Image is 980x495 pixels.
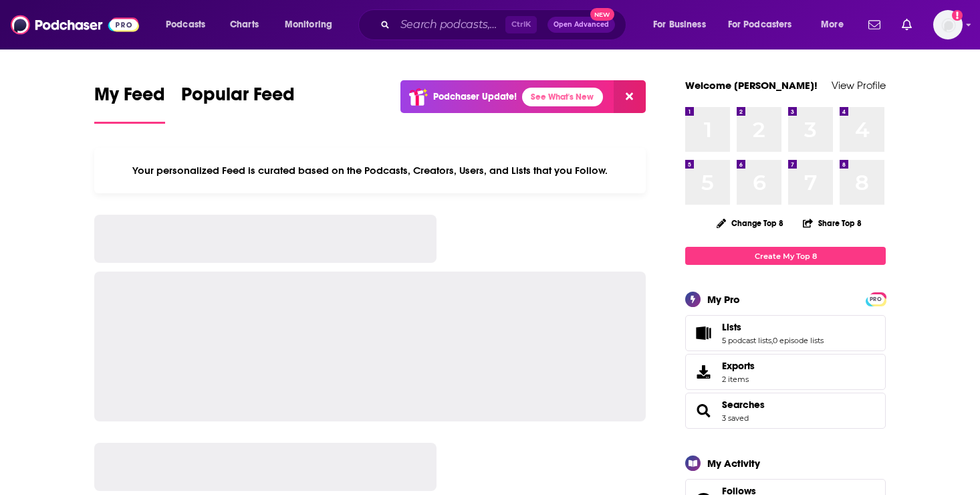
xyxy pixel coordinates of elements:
[644,14,723,35] button: open menu
[722,360,755,372] span: Exports
[11,12,139,37] img: Podchaser - Follow, Share and Rate Podcasts
[722,399,765,411] a: Searches
[221,14,267,35] a: Charts
[707,457,760,470] div: My Activity
[709,215,791,231] button: Change Top 8
[230,15,259,34] span: Charts
[933,10,963,39] button: Show profile menu
[728,15,792,34] span: For Podcasters
[522,88,603,106] a: See What's New
[722,321,824,333] a: Lists
[802,210,862,236] button: Share Top 8
[690,401,717,420] a: Searches
[156,14,223,35] button: open menu
[952,10,963,21] svg: Add a profile image
[832,79,886,92] a: View Profile
[821,15,844,34] span: More
[690,324,717,342] a: Lists
[722,321,741,333] span: Lists
[275,14,350,35] button: open menu
[371,9,639,40] div: Search podcasts, credits, & more...
[547,17,615,33] button: Open AdvancedNew
[722,336,771,345] a: 5 podcast lists
[94,83,165,114] span: My Feed
[722,413,749,423] a: 3 saved
[722,375,755,384] span: 2 items
[685,315,886,351] span: Lists
[653,15,706,34] span: For Business
[285,15,332,34] span: Monitoring
[868,294,884,304] a: PRO
[863,13,886,36] a: Show notifications dropdown
[505,16,537,33] span: Ctrl K
[181,83,295,114] span: Popular Feed
[812,14,860,35] button: open menu
[690,363,717,381] span: Exports
[896,13,917,36] a: Show notifications dropdown
[771,336,773,345] span: ,
[933,10,963,39] img: User Profile
[181,83,295,124] a: Popular Feed
[554,21,609,28] span: Open Advanced
[685,393,886,429] span: Searches
[94,148,646,193] div: Your personalized Feed is curated based on the Podcasts, Creators, Users, and Lists that you Follow.
[933,10,963,39] span: Logged in as roneledotsonRAD
[707,293,740,306] div: My Pro
[94,83,165,124] a: My Feed
[685,354,886,390] a: Exports
[685,79,818,92] a: Welcome [PERSON_NAME]!
[868,294,884,304] span: PRO
[773,336,824,345] a: 0 episode lists
[685,247,886,265] a: Create My Top 8
[590,8,614,21] span: New
[395,14,505,35] input: Search podcasts, credits, & more...
[433,91,517,102] p: Podchaser Update!
[719,14,812,35] button: open menu
[166,15,205,34] span: Podcasts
